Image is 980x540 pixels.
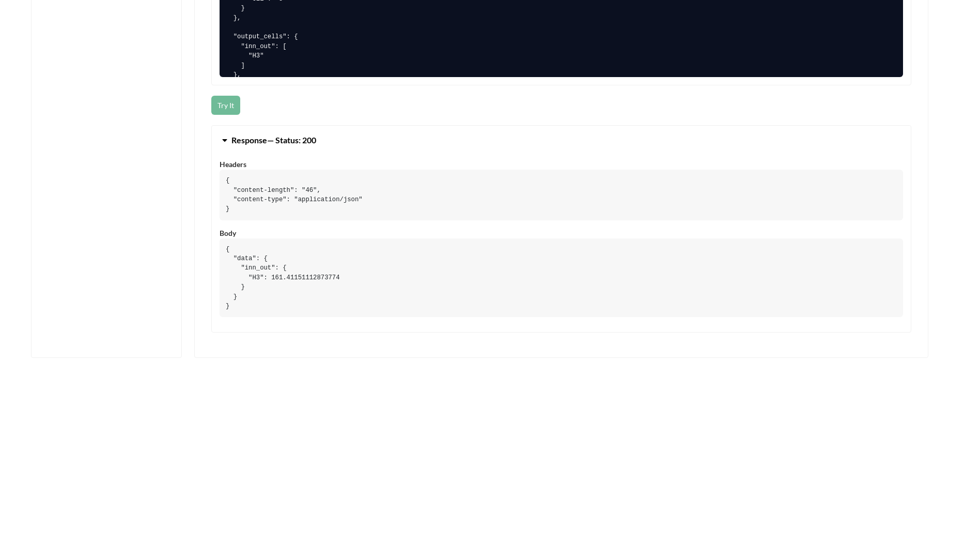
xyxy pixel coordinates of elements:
[220,238,903,318] pre: { "data": { "inn_out": { "H3": 161.41151112873774 } } }
[231,135,316,145] span: Response — Status: 200
[220,228,903,238] div: Body
[220,159,903,170] div: Headers
[220,170,903,220] pre: { "content-length": "46", "content-type": "application/json" }
[211,96,240,115] button: Try It
[212,126,911,155] button: Response— Status: 200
